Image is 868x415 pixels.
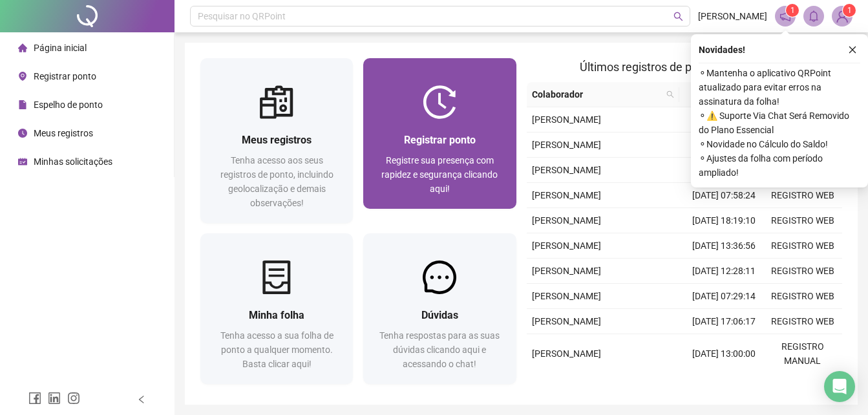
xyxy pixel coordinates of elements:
[363,58,516,209] a: Registrar pontoRegistre sua presença com rapidez e segurança clicando aqui!
[699,151,860,180] span: ⚬ Ajustes da folha com período ampliado!
[684,233,763,259] td: [DATE] 13:36:56
[666,90,674,98] span: search
[34,71,96,81] span: Registrar ponto
[847,6,852,15] span: 1
[684,183,763,208] td: [DATE] 07:58:24
[67,392,80,405] span: instagram
[679,82,756,107] th: Data/Hora
[200,233,353,384] a: Minha folhaTenha acesso a sua folha de ponto a qualquer momento. Basta clicar aqui!
[763,284,842,309] td: REGISTRO WEB
[824,371,855,402] div: Open Intercom Messenger
[699,109,860,137] span: ⚬ ⚠️ Suporte Via Chat Será Removido do Plano Essencial
[18,43,27,52] span: home
[786,4,799,17] sup: 1
[34,100,103,110] span: Espelho de ponto
[532,190,601,200] span: [PERSON_NAME]
[34,156,112,167] span: Minhas solicitações
[532,240,601,251] span: [PERSON_NAME]
[790,6,795,15] span: 1
[200,58,353,223] a: Meus registrosTenha acesso aos seus registros de ponto, incluindo geolocalização e demais observa...
[381,155,498,194] span: Registre sua presença com rapidez e segurança clicando aqui!
[379,330,500,369] span: Tenha respostas para as suas dúvidas clicando aqui e acessando o chat!
[848,45,857,54] span: close
[763,334,842,374] td: REGISTRO MANUAL
[684,133,763,158] td: [DATE] 13:26:58
[18,157,27,166] span: schedule
[684,208,763,233] td: [DATE] 18:19:10
[532,316,601,326] span: [PERSON_NAME]
[684,107,763,133] td: [DATE] 07:57:31
[532,215,601,226] span: [PERSON_NAME]
[363,233,516,384] a: DúvidasTenha respostas para as suas dúvidas clicando aqui e acessando o chat!
[763,233,842,259] td: REGISTRO WEB
[664,85,677,104] span: search
[684,334,763,374] td: [DATE] 13:00:00
[532,348,601,359] span: [PERSON_NAME]
[699,66,860,109] span: ⚬ Mantenha o aplicativo QRPoint atualizado para evitar erros na assinatura da folha!
[699,137,860,151] span: ⚬ Novidade no Cálculo do Saldo!
[532,266,601,276] span: [PERSON_NAME]
[532,165,601,175] span: [PERSON_NAME]
[34,128,93,138] span: Meus registros
[18,129,27,138] span: clock-circle
[684,309,763,334] td: [DATE] 17:06:17
[220,330,333,369] span: Tenha acesso a sua folha de ponto a qualquer momento. Basta clicar aqui!
[404,134,476,146] span: Registrar ponto
[684,284,763,309] td: [DATE] 07:29:14
[242,134,312,146] span: Meus registros
[580,60,789,74] span: Últimos registros de ponto sincronizados
[421,309,458,321] span: Dúvidas
[220,155,333,208] span: Tenha acesso aos seus registros de ponto, incluindo geolocalização e demais observações!
[684,87,740,101] span: Data/Hora
[249,309,304,321] span: Minha folha
[699,43,745,57] span: Novidades !
[18,72,27,81] span: environment
[763,309,842,334] td: REGISTRO WEB
[763,208,842,233] td: REGISTRO WEB
[18,100,27,109] span: file
[763,259,842,284] td: REGISTRO WEB
[698,9,767,23] span: [PERSON_NAME]
[28,392,41,405] span: facebook
[532,291,601,301] span: [PERSON_NAME]
[532,87,662,101] span: Colaborador
[832,6,852,26] img: 85647
[843,4,856,17] sup: Atualize o seu contato no menu Meus Dados
[673,12,683,21] span: search
[48,392,61,405] span: linkedin
[532,140,601,150] span: [PERSON_NAME]
[684,158,763,183] td: [DATE] 12:32:13
[137,395,146,404] span: left
[532,114,601,125] span: [PERSON_NAME]
[779,10,791,22] span: notification
[763,183,842,208] td: REGISTRO WEB
[34,43,87,53] span: Página inicial
[684,259,763,284] td: [DATE] 12:28:11
[808,10,820,22] span: bell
